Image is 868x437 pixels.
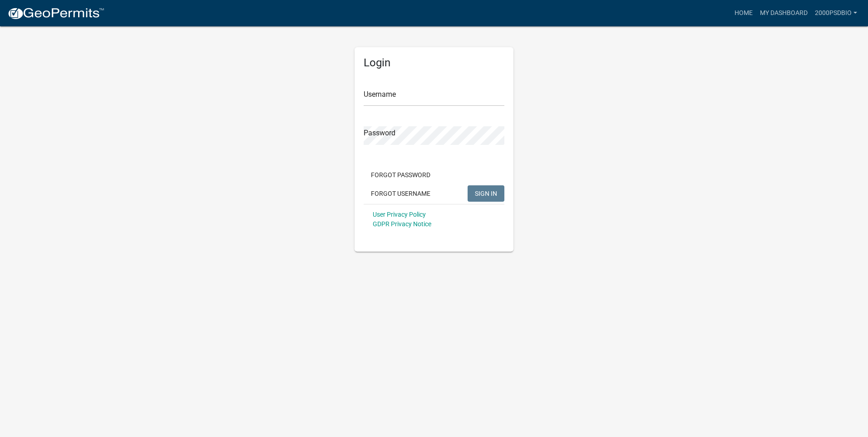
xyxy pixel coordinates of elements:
[811,5,861,22] a: 2000psdbio
[373,211,426,218] a: User Privacy Policy
[373,220,431,228] a: GDPR Privacy Notice
[475,189,497,197] span: SIGN IN
[731,5,756,22] a: Home
[468,185,504,202] button: SIGN IN
[756,5,811,22] a: My Dashboard
[364,185,438,202] button: Forgot Username
[364,167,438,183] button: Forgot Password
[364,56,504,70] h5: Login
